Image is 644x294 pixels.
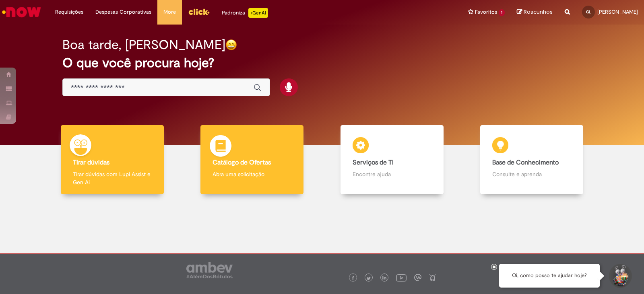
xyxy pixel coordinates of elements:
p: Abra uma solicitação [213,170,291,178]
img: logo_footer_naosei.png [429,274,436,281]
span: Favoritos [475,8,497,16]
b: Serviços de TI [353,158,394,167]
span: Despesas Corporativas [95,8,151,16]
img: logo_footer_linkedin.png [382,276,386,281]
b: Catálogo de Ofertas [213,158,271,167]
div: Padroniza [222,8,268,18]
button: Iniciar Conversa de Suporte [608,264,632,288]
h2: Boa tarde, [PERSON_NAME] [62,38,225,52]
p: Tirar dúvidas com Lupi Assist e Gen Ai [73,170,152,186]
img: logo_footer_twitter.png [367,276,371,280]
span: More [163,8,176,16]
p: +GenAi [248,8,268,18]
span: Rascunhos [524,8,553,16]
div: Oi, como posso te ajudar hoje? [499,264,600,288]
span: Requisições [55,8,83,16]
img: logo_footer_youtube.png [396,272,407,283]
span: 1 [499,9,505,16]
p: Encontre ajuda [353,170,431,178]
h2: O que você procura hoje? [62,56,582,70]
a: Tirar dúvidas Tirar dúvidas com Lupi Assist e Gen Ai [42,125,182,195]
img: happy-face.png [225,39,237,51]
b: Tirar dúvidas [73,158,109,167]
span: GL [586,9,591,14]
span: [PERSON_NAME] [597,8,638,15]
a: Base de Conhecimento Consulte e aprenda [462,125,602,195]
img: ServiceNow [1,4,42,20]
p: Consulte e aprenda [492,170,571,178]
a: Serviços de TI Encontre ajuda [322,125,462,195]
a: Catálogo de Ofertas Abra uma solicitação [182,125,322,195]
img: logo_footer_ambev_rotulo_gray.png [186,262,233,278]
img: logo_footer_facebook.png [351,276,355,280]
b: Base de Conhecimento [492,158,559,167]
img: logo_footer_workplace.png [414,274,421,281]
img: click_logo_yellow_360x200.png [188,6,210,18]
a: Rascunhos [517,8,553,16]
